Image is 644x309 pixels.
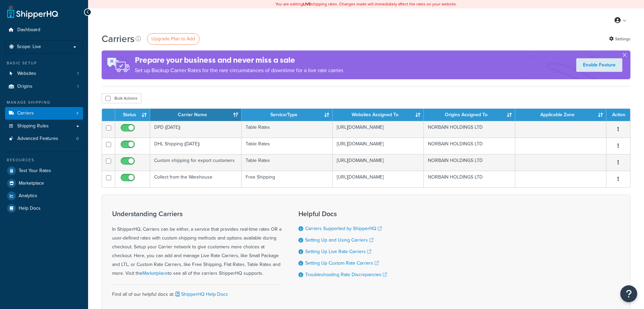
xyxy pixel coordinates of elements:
[305,236,373,244] a: Setting Up and Using Carriers
[298,210,387,218] h3: Helpful Docs
[17,84,33,89] span: Origins
[303,1,311,7] b: LIVE
[19,168,51,174] span: Test Your Rates
[19,193,37,199] span: Analytics
[5,132,83,145] a: Advanced Features 0
[17,110,34,116] span: Carriers
[424,138,515,154] td: NORBAIN HOLDINGS LTD
[333,154,424,171] td: [URL][DOMAIN_NAME]
[150,138,241,154] td: DHL Shipping ([DATE])
[17,71,36,77] span: Websites
[5,67,83,80] li: Websites
[5,132,83,145] li: Advanced Features
[242,138,333,154] td: Table Rates
[150,109,241,121] th: Carrier Name: activate to sort column ascending
[19,181,44,186] span: Marketplace
[135,66,344,75] p: Set up Backup Carrier Rates for the rare circumstances of downtime for a live rate carrier.
[333,109,424,121] th: Websites Assigned To: activate to sort column ascending
[142,270,168,277] a: Marketplace
[5,80,83,93] a: Origins 1
[17,44,41,50] span: Scope: Live
[17,27,40,33] span: Dashboard
[115,109,150,121] th: Status: activate to sort column ascending
[242,171,333,187] td: Free Shipping
[17,136,58,142] span: Advanced Features
[305,225,382,232] a: Carriers Supported by ShipperHQ
[5,107,83,120] li: Carriers
[242,121,333,138] td: Table Rates
[150,121,241,138] td: DPD ([DATE])
[135,55,344,66] h4: Prepare your business and never miss a sale
[150,171,241,187] td: Collect from the Warehouse
[5,24,83,36] a: Dashboard
[305,271,387,278] a: Troubleshooting Rate Discrepancies
[102,93,141,103] button: Bulk Actions
[5,157,83,163] div: Resources
[5,67,83,80] a: Websites 1
[5,80,83,93] li: Origins
[576,58,622,72] a: Enable Feature
[424,154,515,171] td: NORBAIN HOLDINGS LTD
[7,5,58,19] a: ShipperHQ Home
[102,32,134,45] h1: Carriers
[424,109,515,121] th: Origins Assigned To: activate to sort column ascending
[305,248,371,255] a: Setting Up Live Rate Carriers
[112,210,282,278] div: In ShipperHQ, Carriers can be either, a service that provides real-time rates OR a user-defined r...
[333,138,424,154] td: [URL][DOMAIN_NAME]
[147,33,200,45] a: Upgrade Plan to Add
[606,109,630,121] th: Action
[76,110,79,116] span: 4
[76,136,79,142] span: 0
[5,100,83,105] div: Manage Shipping
[174,291,228,298] a: ShipperHQ Help Docs
[333,121,424,138] td: [URL][DOMAIN_NAME]
[17,123,49,129] span: Shipping Rules
[515,109,606,121] th: Applicable Zone: activate to sort column ascending
[102,50,135,79] img: ad-rules-rateshop-fe6ec290ccb7230408bd80ed9643f0289d75e0ffd9eb532fc0e269fcd187b520.png
[77,84,79,89] span: 1
[620,285,637,302] button: Open Resource Center
[5,190,83,202] a: Analytics
[5,60,83,66] div: Basic Setup
[5,202,83,214] a: Help Docs
[150,154,241,171] td: Custom shipping for export customers
[424,121,515,138] td: NORBAIN HOLDINGS LTD
[19,206,41,211] span: Help Docs
[609,34,630,44] a: Settings
[5,177,83,189] a: Marketplace
[242,109,333,121] th: Service/Type: activate to sort column ascending
[305,260,379,267] a: Setting Up Custom Rate Carriers
[5,120,83,132] a: Shipping Rules
[242,154,333,171] td: Table Rates
[77,71,79,77] span: 1
[151,35,195,42] span: Upgrade Plan to Add
[5,165,83,177] a: Test Your Rates
[112,210,282,218] h3: Understanding Carriers
[5,107,83,120] a: Carriers 4
[424,171,515,187] td: NORBAIN HOLDINGS LTD
[112,285,282,299] div: Find all of our helpful docs at:
[333,171,424,187] td: [URL][DOMAIN_NAME]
